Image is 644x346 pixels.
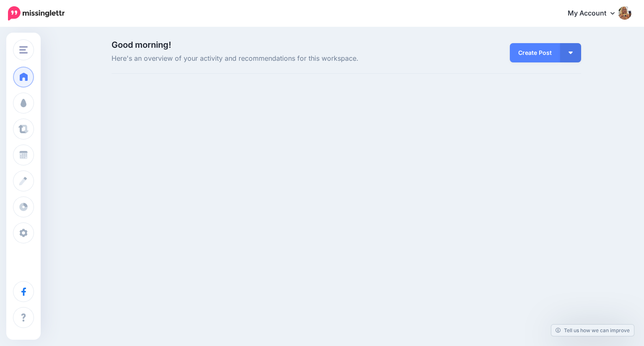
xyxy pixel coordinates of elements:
[112,53,421,64] span: Here's an overview of your activity and recommendations for this workspace.
[8,6,65,21] img: Missinglettr
[510,43,560,62] a: Create Post
[551,325,634,336] a: Tell us how we can improve
[559,3,631,24] a: My Account
[569,52,573,54] img: arrow-down-white.png
[112,40,171,50] span: Good morning!
[19,46,28,54] img: menu.png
